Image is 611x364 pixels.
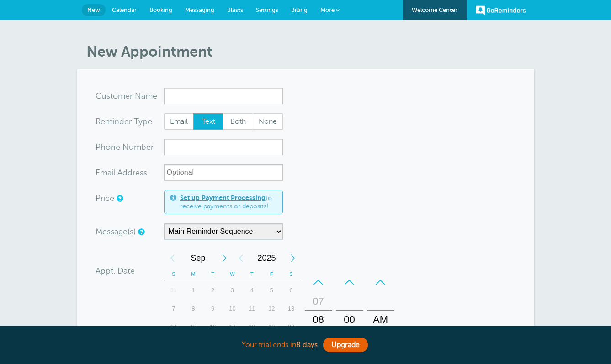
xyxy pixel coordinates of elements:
[96,267,135,275] label: Appt. Date
[242,300,262,318] div: 11
[262,281,282,300] div: 5
[203,300,223,318] div: 9
[262,267,282,281] th: F
[308,292,329,311] div: 07
[96,194,114,202] label: Price
[223,281,242,300] div: 3
[96,164,164,181] div: ress
[320,6,335,13] span: More
[149,6,172,13] span: Booking
[223,267,242,281] th: W
[291,6,308,13] span: Billing
[262,281,282,300] div: Friday, September 5
[164,300,184,318] div: 7
[203,318,223,336] div: 16
[164,281,184,300] div: Sunday, August 31
[282,300,301,318] div: Saturday, September 13
[183,281,203,300] div: Monday, September 1
[242,318,262,336] div: 18
[164,318,184,336] div: Sunday, September 14
[285,249,301,267] div: Next Year
[242,267,262,281] th: T
[117,195,122,201] a: An optional price for the appointment. If you set a price, you can include a payment link in your...
[262,300,282,318] div: Friday, September 12
[227,6,243,13] span: Blasts
[180,194,277,210] span: to receive payments or deposits!
[203,267,223,281] th: T
[185,6,214,13] span: Messaging
[164,281,184,300] div: 31
[203,281,223,300] div: 2
[253,113,283,130] label: None
[223,318,242,336] div: 17
[82,4,106,16] a: New
[164,318,184,336] div: 14
[164,164,283,181] input: Optional
[262,318,282,336] div: Friday, September 19
[233,249,249,267] div: Previous Year
[242,281,262,300] div: 4
[370,311,392,329] div: AM
[183,281,203,300] div: 1
[87,6,100,13] span: New
[193,113,223,130] label: Text
[242,318,262,336] div: Thursday, September 18
[96,143,111,151] span: Pho
[203,300,223,318] div: Tuesday, September 9
[216,249,233,267] div: Next Month
[253,114,282,129] span: None
[96,88,164,104] div: ame
[112,169,133,177] span: il Add
[223,318,242,336] div: Wednesday, September 17
[203,281,223,300] div: Tuesday, September 2
[323,338,368,352] a: Upgrade
[96,117,152,126] label: Reminder Type
[165,114,194,129] span: Email
[282,318,301,336] div: 20
[181,249,216,267] span: September
[282,267,301,281] th: S
[249,249,285,267] span: 2025
[223,113,253,130] label: Both
[282,300,301,318] div: 13
[110,92,141,100] span: tomer N
[223,300,242,318] div: Wednesday, September 10
[282,281,301,300] div: Saturday, September 6
[111,143,134,151] span: ne Nu
[282,318,301,336] div: Saturday, September 20
[183,300,203,318] div: 8
[164,249,181,267] div: Previous Month
[242,300,262,318] div: Thursday, September 11
[96,227,136,236] label: Message(s)
[223,300,242,318] div: 10
[164,300,184,318] div: Sunday, September 7
[262,318,282,336] div: 19
[183,300,203,318] div: Monday, September 8
[77,335,534,355] div: Your trial ends in .
[223,114,253,129] span: Both
[96,139,164,155] div: mber
[164,267,184,281] th: S
[164,113,194,130] label: Email
[138,229,143,235] a: Simple templates and custom messages will use the reminder schedule set under Settings > Reminder...
[296,341,318,349] a: 8 days
[308,311,329,329] div: 08
[256,6,278,13] span: Settings
[86,43,534,60] h1: New Appointment
[223,281,242,300] div: Wednesday, September 3
[194,114,223,129] span: Text
[183,267,203,281] th: M
[339,311,361,329] div: 00
[96,169,112,177] span: Ema
[180,194,266,201] a: Set up Payment Processing
[183,318,203,336] div: Monday, September 15
[112,6,137,13] span: Calendar
[282,281,301,300] div: 6
[262,300,282,318] div: 12
[242,281,262,300] div: Thursday, September 4
[183,318,203,336] div: 15
[203,318,223,336] div: Tuesday, September 16
[96,92,110,100] span: Cus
